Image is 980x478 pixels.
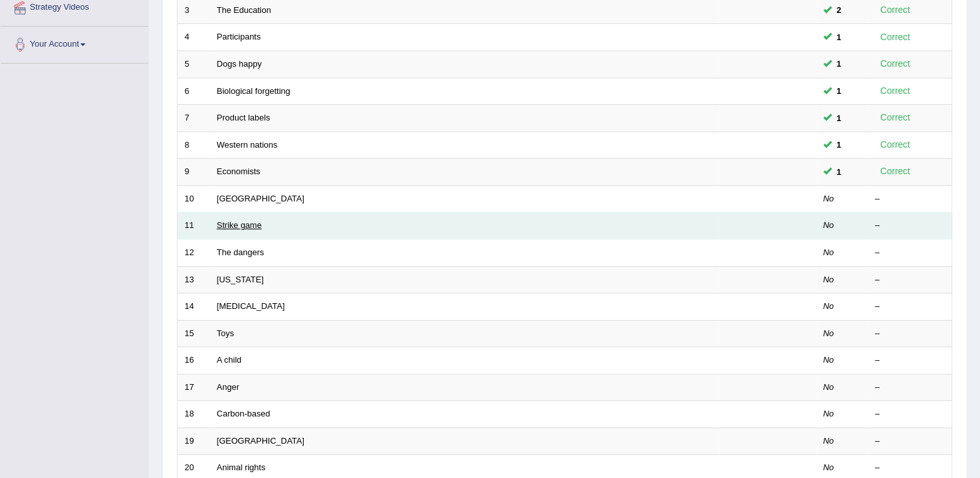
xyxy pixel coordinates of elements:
td: 12 [177,239,210,266]
div: – [875,247,945,259]
a: The Education [217,5,271,15]
td: 16 [177,347,210,374]
td: 19 [177,427,210,455]
em: No [823,220,834,230]
div: – [875,193,945,205]
a: Biological forgetting [217,86,290,96]
td: 6 [177,78,210,105]
td: 10 [177,185,210,212]
div: Correct [875,30,916,45]
a: [GEOGRAPHIC_DATA] [217,436,304,446]
em: No [823,355,834,365]
span: You can still take this question [832,111,847,125]
div: – [875,381,945,394]
div: Correct [875,3,916,17]
td: 5 [177,51,210,78]
div: Correct [875,84,916,98]
em: No [823,462,834,472]
em: No [823,382,834,392]
td: 13 [177,266,210,293]
td: 14 [177,293,210,321]
div: – [875,274,945,286]
td: 7 [177,105,210,132]
span: You can still take this question [832,57,847,71]
a: Western nations [217,140,278,150]
em: No [823,436,834,446]
span: You can still take this question [832,3,847,17]
a: Strike game [217,220,262,230]
span: You can still take this question [832,30,847,44]
div: Correct [875,110,916,125]
div: – [875,220,945,232]
a: Carbon-based [217,409,270,418]
div: Correct [875,56,916,71]
div: Correct [875,164,916,179]
span: You can still take this question [832,84,847,98]
a: Participants [217,32,261,41]
div: – [875,462,945,474]
a: The dangers [217,247,264,257]
td: 9 [177,159,210,186]
a: Toys [217,328,234,338]
em: No [823,275,834,284]
a: Economists [217,166,260,176]
a: Dogs happy [217,59,262,69]
a: [MEDICAL_DATA] [217,301,285,311]
a: Your Account [1,27,148,59]
div: – [875,354,945,367]
div: – [875,301,945,313]
a: Anger [217,382,240,392]
div: – [875,435,945,448]
a: Product labels [217,113,270,122]
a: A child [217,355,242,365]
span: You can still take this question [832,165,847,179]
div: – [875,408,945,420]
td: 11 [177,212,210,240]
em: No [823,247,834,257]
td: 17 [177,374,210,401]
em: No [823,301,834,311]
em: No [823,328,834,338]
td: 15 [177,320,210,347]
a: Animal rights [217,462,266,472]
td: 4 [177,24,210,51]
em: No [823,409,834,418]
div: – [875,328,945,340]
a: [GEOGRAPHIC_DATA] [217,194,304,203]
span: You can still take this question [832,138,847,152]
td: 8 [177,131,210,159]
a: [US_STATE] [217,275,264,284]
td: 18 [177,401,210,428]
div: Correct [875,137,916,152]
em: No [823,194,834,203]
